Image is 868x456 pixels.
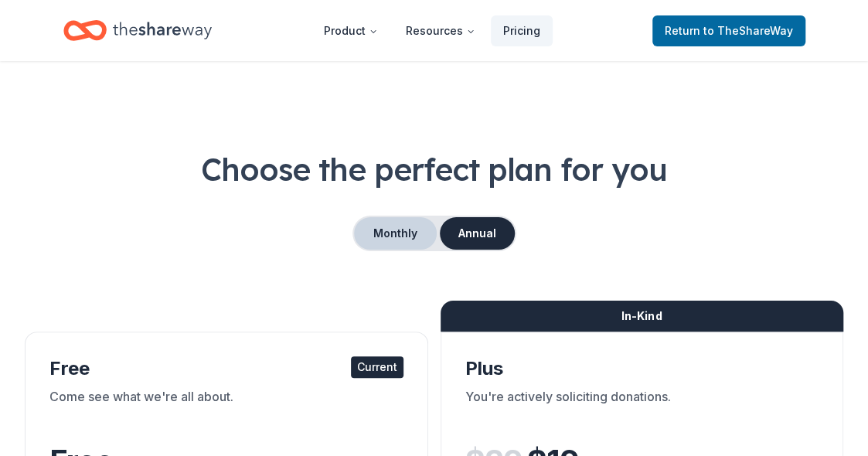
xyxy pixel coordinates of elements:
[491,15,553,46] a: Pricing
[63,12,212,49] a: Home
[652,15,805,46] a: Returnto TheShareWay
[49,356,403,381] div: Free
[665,22,793,40] span: Return
[440,217,515,250] button: Annual
[465,387,819,430] div: You're actively soliciting donations.
[25,148,843,191] h1: Choose the perfect plan for you
[311,15,390,46] button: Product
[393,15,488,46] button: Resources
[465,356,819,381] div: Plus
[49,387,403,430] div: Come see what we're all about.
[441,301,844,332] div: In-Kind
[354,217,437,250] button: Monthly
[351,356,403,378] div: Current
[703,24,793,37] span: to TheShareWay
[311,12,553,49] nav: Main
